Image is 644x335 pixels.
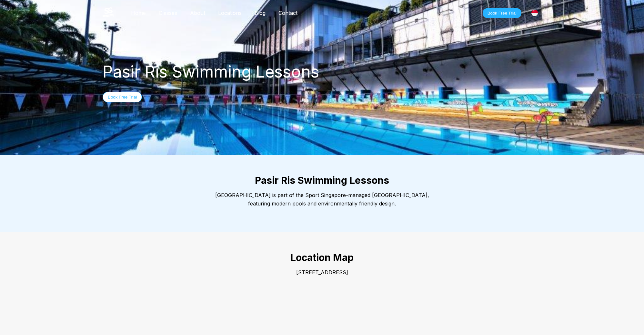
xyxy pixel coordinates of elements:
[483,8,521,18] button: Book Free Trial
[103,7,114,17] img: The Swim Starter Logo
[152,10,184,16] a: Classes
[125,10,152,16] a: Home
[272,10,304,16] a: Contact
[206,191,438,208] div: [GEOGRAPHIC_DATA] is part of the Sport Singapore-managed [GEOGRAPHIC_DATA], featuring modern pool...
[90,252,554,263] h2: Location Map
[212,10,248,16] a: Locations
[90,174,554,186] h2: Pasir Ris Swimming Lessons
[248,10,272,16] a: Blog
[206,268,438,277] p: [STREET_ADDRESS]
[103,46,541,52] div: Our Location
[531,10,538,16] img: Singapore
[528,6,541,20] div: [GEOGRAPHIC_DATA]
[103,92,142,102] button: Book Free Trial
[103,62,541,81] div: Pasir Ris Swimming Lessons
[184,10,212,16] a: About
